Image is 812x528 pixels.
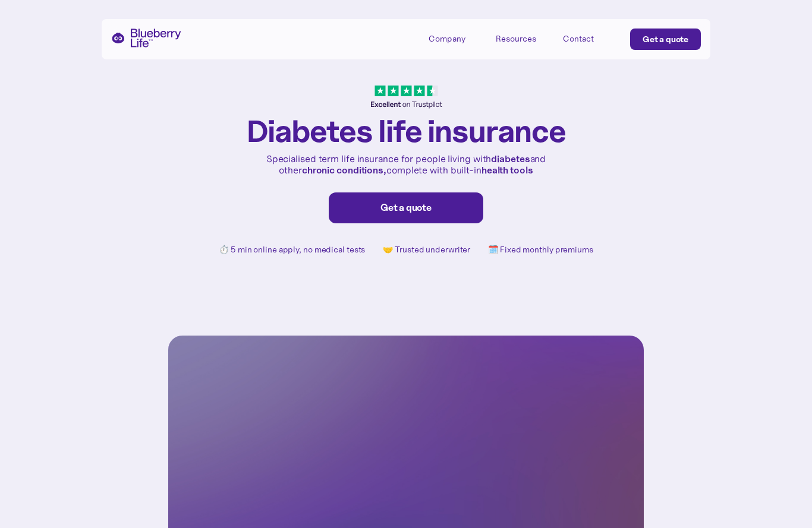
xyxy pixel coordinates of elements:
[491,153,530,165] strong: diabetes
[481,164,533,176] strong: health tools
[383,245,470,255] p: 🤝 Trusted underwriter
[563,29,616,48] a: Contact
[329,192,483,223] a: Get a quote
[429,34,465,44] div: Company
[488,245,593,255] p: 🗓️ Fixed monthly premiums
[429,29,482,48] div: Company
[247,115,566,147] h1: Diabetes life insurance
[263,153,549,176] p: Specialised term life insurance for people living with and other complete with built-in
[630,29,701,50] a: Get a quote
[496,34,536,44] div: Resources
[341,202,471,214] div: Get a quote
[302,164,386,176] strong: chronic conditions,
[496,29,549,48] div: Resources
[219,245,365,255] p: ⏱️ 5 min online apply, no medical tests
[563,34,594,44] div: Contact
[643,33,688,45] div: Get a quote
[111,29,181,48] a: home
